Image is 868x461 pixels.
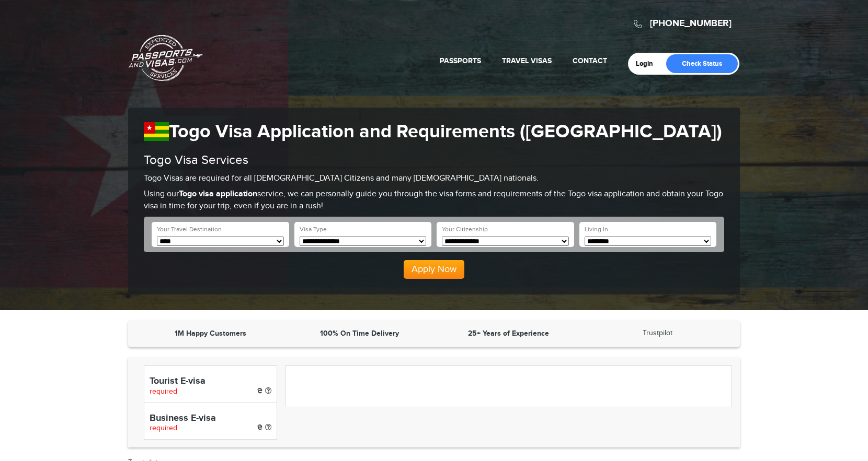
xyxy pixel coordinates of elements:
label: Living In [585,225,608,234]
a: Contact [573,56,607,65]
label: Your Citizenship [442,225,488,234]
p: Togo Visas are required for all [DEMOGRAPHIC_DATA] Citizens and many [DEMOGRAPHIC_DATA] nationals. [144,173,724,185]
strong: 100% On Time Delivery [320,329,399,338]
a: Trustpilot [643,329,672,337]
p: Using our service, we can personally guide you through the visa forms and requirements of the Tog... [144,188,724,212]
a: Passports & [DOMAIN_NAME] [129,34,203,81]
a: Passports [440,56,481,65]
a: Travel Visas [502,56,552,65]
a: Login [636,60,660,68]
h3: Togo Visa Services [144,153,724,167]
h4: Business E-visa [150,413,271,424]
h1: Togo Visa Application and Requirements ([GEOGRAPHIC_DATA]) [144,121,724,143]
a: [PHONE_NUMBER] [650,18,732,29]
i: e-Visa [257,388,262,393]
strong: Togo visa application [179,189,257,199]
i: e-Visa [257,424,262,430]
label: Your Travel Destination [157,225,222,234]
span: required [150,424,177,432]
button: Apply Now [404,260,464,279]
h4: Tourist E-visa [150,376,271,387]
label: Visa Type [300,225,327,234]
span: required [150,387,177,396]
strong: 1M Happy Customers [175,329,246,338]
strong: 25+ Years of Experience [468,329,549,338]
a: Check Status [666,54,738,73]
